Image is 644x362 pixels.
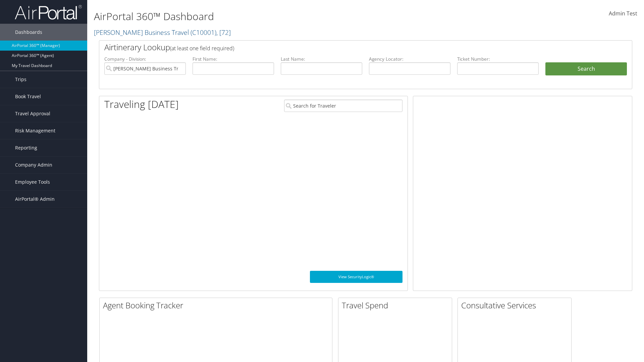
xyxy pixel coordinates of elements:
[342,300,452,311] h2: Travel Spend
[104,42,583,53] h2: Airtinerary Lookup
[94,28,231,37] a: [PERSON_NAME] Business Travel
[461,300,571,311] h2: Consultative Services
[15,191,55,207] span: AirPortal® Admin
[104,56,186,62] label: Company - Division:
[170,45,234,52] span: (at least one field required)
[193,56,274,62] label: First Name:
[15,4,82,20] img: airportal-logo.png
[609,3,637,24] a: Admin Test
[15,122,55,139] span: Risk Management
[545,62,627,76] button: Search
[609,10,637,17] span: Admin Test
[15,157,52,173] span: Company Admin
[15,88,41,105] span: Book Travel
[281,56,362,62] label: Last Name:
[94,9,456,23] h1: AirPortal 360™ Dashboard
[15,105,50,122] span: Travel Approval
[191,28,216,37] span: ( C10001 )
[216,28,231,37] span: , [ 72 ]
[15,174,50,190] span: Employee Tools
[15,139,37,156] span: Reporting
[15,71,26,88] span: Trips
[369,56,450,62] label: Agency Locator:
[15,24,42,41] span: Dashboards
[104,97,179,111] h1: Traveling [DATE]
[310,271,402,283] a: View SecurityLogic®
[284,100,402,112] input: Search for Traveler
[457,56,539,62] label: Ticket Number:
[103,300,332,311] h2: Agent Booking Tracker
